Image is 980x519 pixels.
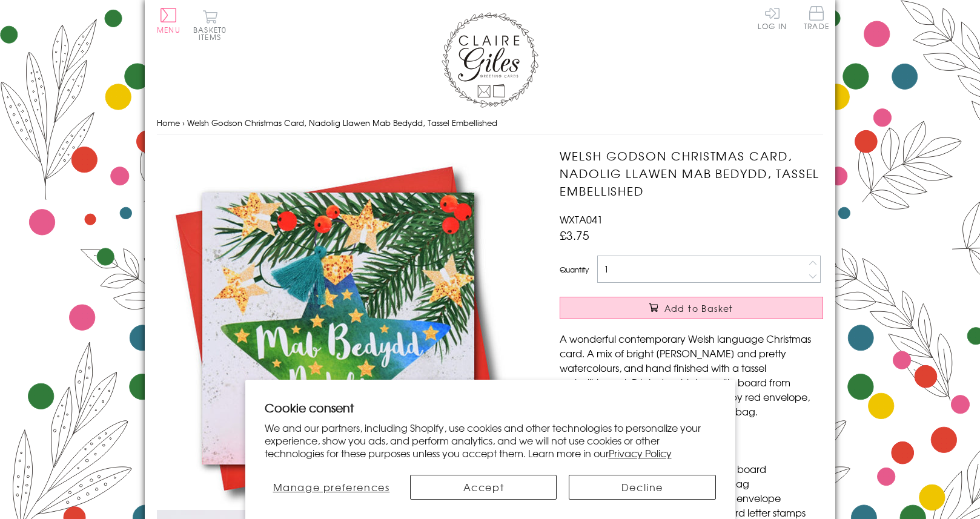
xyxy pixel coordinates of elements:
[560,147,823,199] h1: Welsh Godson Christmas Card, Nadolig Llawen Mab Bedydd, Tassel Embellished
[157,117,180,128] a: Home
[265,421,716,459] p: We and our partners, including Shopify, use cookies and other technologies to personalize your ex...
[157,111,823,136] nav: breadcrumbs
[664,302,733,314] span: Add to Basket
[410,475,557,500] button: Accept
[264,475,398,500] button: Manage preferences
[157,8,180,33] button: Menu
[758,6,787,30] a: Log In
[187,117,497,128] span: Welsh Godson Christmas Card, Nadolig Llawen Mab Bedydd, Tassel Embellished
[804,6,829,30] span: Trade
[560,297,823,319] button: Add to Basket
[157,147,520,510] img: Welsh Godson Christmas Card, Nadolig Llawen Mab Bedydd, Tassel Embellished
[442,12,538,108] img: Claire Giles Greetings Cards
[157,24,180,35] span: Menu
[193,10,227,41] button: Basket0 items
[265,399,716,416] h2: Cookie consent
[560,331,823,418] p: A wonderful contemporary Welsh language Christmas card. A mix of bright [PERSON_NAME] and pretty ...
[182,117,185,128] span: ›
[609,446,672,460] a: Privacy Policy
[199,24,227,42] span: 0 items
[804,6,829,32] a: Trade
[560,226,589,243] span: £3.75
[569,475,715,500] button: Decline
[273,480,390,494] span: Manage preferences
[560,264,589,275] label: Quantity
[560,212,603,226] span: WXTA041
